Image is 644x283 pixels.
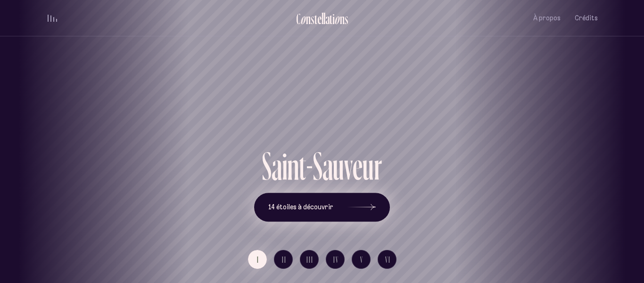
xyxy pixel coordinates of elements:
div: o [334,11,340,26]
div: a [322,146,333,186]
span: VI [385,256,391,264]
span: 14 étoiles à découvrir [268,203,333,211]
button: II [274,250,293,269]
div: s [345,11,348,26]
button: 14 étoiles à découvrir [254,193,390,222]
button: I [248,250,267,269]
span: IV [333,256,339,264]
span: II [282,256,287,264]
div: i [332,11,335,26]
button: volume audio [46,13,58,23]
div: r [374,146,382,186]
div: v [344,146,353,186]
div: a [325,11,330,26]
div: t [299,146,306,186]
button: Crédits [575,7,598,29]
div: l [323,11,325,26]
button: V [352,250,371,269]
div: C [296,11,300,26]
div: n [340,11,345,26]
span: III [306,256,314,264]
div: o [300,11,306,26]
button: IV [326,250,345,269]
div: n [287,146,299,186]
button: III [300,250,319,269]
div: t [314,11,317,26]
span: I [257,256,259,264]
div: a [272,146,282,186]
div: S [262,146,272,186]
div: u [333,146,344,186]
div: u [363,146,374,186]
div: t [330,11,332,26]
button: VI [378,250,396,269]
div: e [317,11,322,26]
span: V [360,256,363,264]
div: l [322,11,323,26]
div: e [353,146,363,186]
button: À propos [533,7,561,29]
div: i [282,146,287,186]
div: s [311,11,314,26]
span: Crédits [575,14,598,22]
div: - [306,146,313,186]
span: À propos [533,14,561,22]
div: S [313,146,322,186]
div: n [306,11,311,26]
